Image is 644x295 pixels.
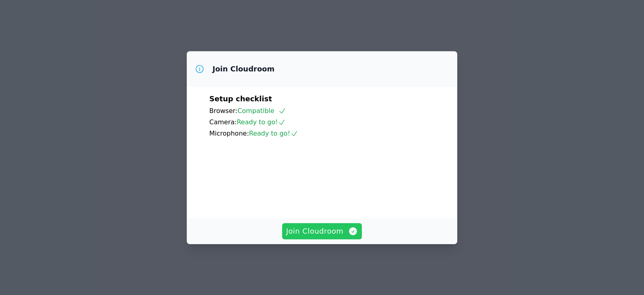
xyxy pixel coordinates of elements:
span: Microphone: [209,130,249,137]
span: Ready to go! [237,118,286,126]
span: Camera: [209,118,237,126]
span: Compatible [237,107,286,115]
span: Browser: [209,107,237,115]
span: Ready to go! [249,130,298,137]
span: Setup checklist [209,94,272,103]
button: Join Cloudroom [282,223,362,239]
span: Join Cloudroom [286,226,358,237]
h3: Join Cloudroom [213,64,275,74]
